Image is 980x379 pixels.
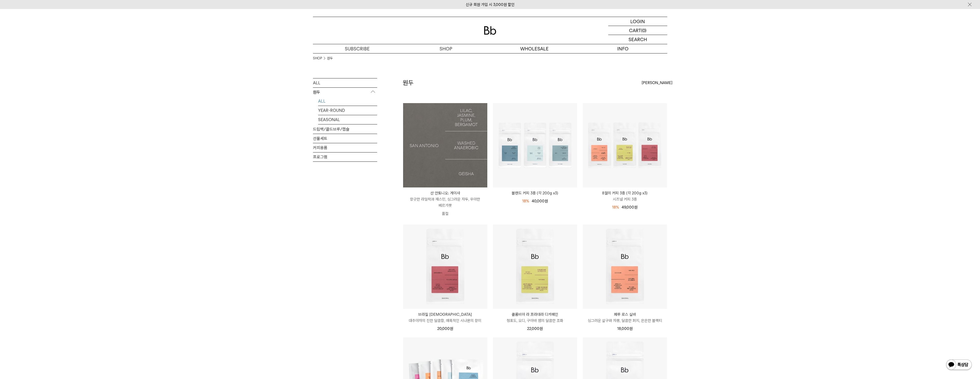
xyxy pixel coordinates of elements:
[583,311,667,318] p: 페루 로스 실바
[583,190,667,196] p: 8월의 커피 3종 (각 200g x3)
[403,311,487,324] a: 브라질 [DEMOGRAPHIC_DATA] 대추야자의 진한 달콤함, 매혹적인 시나몬의 향미
[583,190,667,202] a: 8월의 커피 3종 (각 200g x3) 시즈널 커피 3종
[539,326,543,331] span: 원
[313,44,402,53] a: SUBSCRIBE
[403,196,487,209] p: 향긋한 라일락과 재스민, 싱그러운 자두, 우아한 베르가못
[403,103,487,187] img: 1000001220_add2_044.jpg
[493,311,577,324] a: 콜롬비아 라 프라데라 디카페인 청포도, 오디, 구아바 잼의 달콤한 조화
[313,125,377,134] a: 드립백/콜드브루/캡슐
[629,26,641,35] p: CART
[629,326,633,331] span: 원
[437,326,453,331] span: 20,000
[608,17,667,26] a: LOGIN
[403,209,487,219] p: 품절
[583,318,667,324] p: 싱그러운 살구와 자몽, 달콤한 퍼지, 은은한 블랙티
[583,103,667,187] img: 8월의 커피 3종 (각 200g x3)
[318,106,377,115] a: YEAR-ROUND
[493,318,577,324] p: 청포도, 오디, 구아바 잼의 달콤한 조화
[641,26,646,35] p: (0)
[612,204,619,210] div: 18%
[522,198,529,204] div: 18%
[327,56,333,61] a: 원두
[579,44,667,53] p: INFO
[313,88,377,97] p: 원두
[313,56,322,61] a: SHOP
[490,44,579,53] p: WHOLESALE
[484,26,496,35] img: 로고
[493,224,577,309] img: 콜롬비아 라 프라데라 디카페인
[313,134,377,143] a: 선물세트
[403,311,487,318] p: 브라질 [DEMOGRAPHIC_DATA]
[313,143,377,152] a: 커피용품
[946,359,972,371] img: 카카오톡 채널 1:1 채팅 버튼
[629,35,647,44] p: SEARCH
[532,199,548,203] span: 40,000
[403,103,487,187] a: 산 안토니오: 게이샤
[493,190,577,196] a: 블렌드 커피 3종 (각 200g x3)
[403,78,414,87] h2: 원두
[493,103,577,187] img: 블렌드 커피 3종 (각 200g x3)
[583,224,667,309] img: 페루 로스 실바
[318,115,377,124] a: SEASONAL
[313,78,377,87] a: ALL
[622,205,638,210] span: 49,000
[318,97,377,106] a: ALL
[642,80,672,86] span: [PERSON_NAME]
[527,326,543,331] span: 22,000
[545,199,548,203] span: 원
[634,205,638,210] span: 원
[402,44,490,53] a: SHOP
[608,26,667,35] a: CART (0)
[313,152,377,161] a: 프로그램
[403,190,487,209] a: 산 안토니오: 게이샤 향긋한 라일락과 재스민, 싱그러운 자두, 우아한 베르가못
[583,311,667,324] a: 페루 로스 실바 싱그러운 살구와 자몽, 달콤한 퍼지, 은은한 블랙티
[403,190,487,196] p: 산 안토니오: 게이샤
[493,311,577,318] p: 콜롬비아 라 프라데라 디카페인
[630,17,645,26] p: LOGIN
[466,2,515,7] a: 신규 회원 가입 시 3,000원 할인
[403,224,487,309] img: 브라질 사맘바이아
[403,318,487,324] p: 대추야자의 진한 달콤함, 매혹적인 시나몬의 향미
[617,326,633,331] span: 18,000
[583,196,667,202] p: 시즈널 커피 3종
[450,326,453,331] span: 원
